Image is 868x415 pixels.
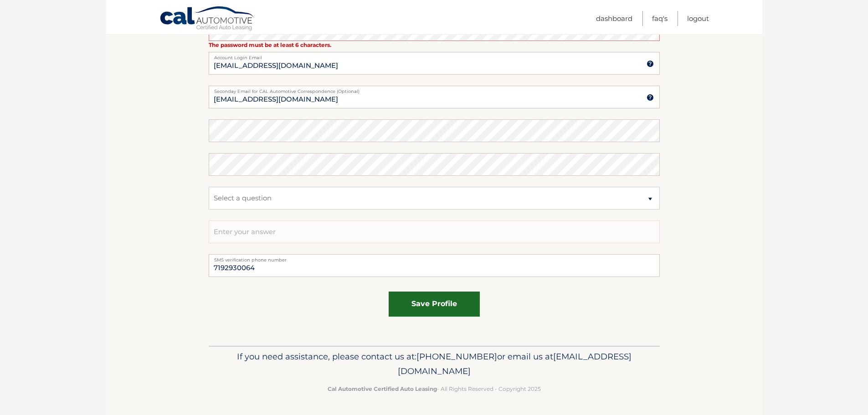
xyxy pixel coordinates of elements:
input: Telephone number for SMS login verification [209,254,660,277]
p: If you need assistance, please contact us at: or email us at [215,349,654,379]
button: save profile [389,292,480,317]
label: Seconday Email for CAL Automotive Correspondence (Optional) [209,86,660,93]
label: Account Login Email [209,52,660,59]
a: FAQ's [652,11,668,26]
span: [PHONE_NUMBER] [416,351,497,362]
a: Logout [687,11,709,26]
p: - All Rights Reserved - Copyright 2025 [215,384,654,394]
a: Dashboard [596,11,632,26]
img: tooltip.svg [647,94,654,101]
input: Account Login Email [209,52,660,75]
a: Cal Automotive [159,6,255,32]
input: Enter your answer [209,220,660,243]
strong: The password must be at least 6 characters. [209,41,331,48]
strong: Cal Automotive Certified Auto Leasing [328,385,437,392]
label: SMS verification phone number [209,254,660,261]
input: Seconday Email for CAL Automotive Correspondence (Optional) [209,86,660,108]
img: tooltip.svg [647,60,654,67]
